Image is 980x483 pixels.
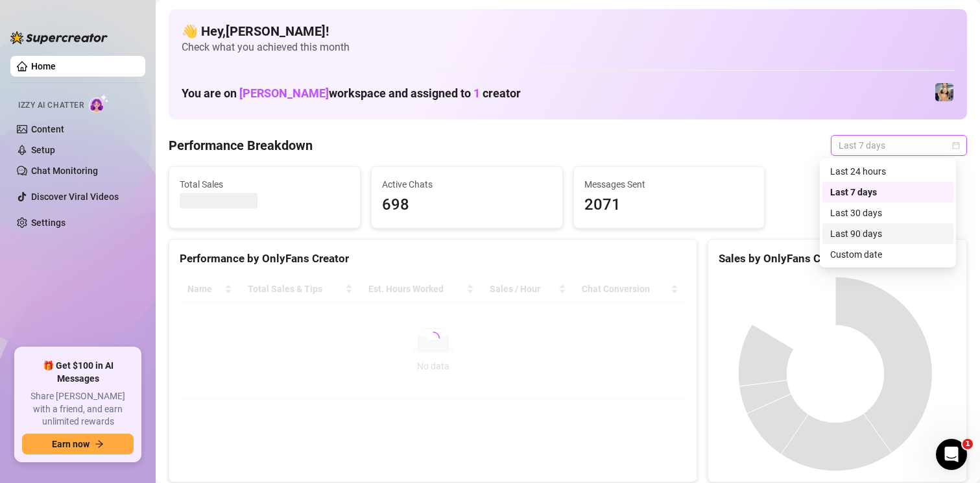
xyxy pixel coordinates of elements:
span: Check what you achieved this month [182,40,954,55]
span: calendar [952,142,960,149]
div: Last 24 hours [830,164,946,179]
span: 2071 [584,193,754,217]
div: Last 30 days [830,206,946,220]
span: Total Sales [180,177,350,192]
div: Last 90 days [830,227,946,241]
div: Last 90 days [822,223,953,244]
h1: You are on workspace and assigned to creator [182,86,521,101]
div: Custom date [822,244,953,265]
div: Last 30 days [822,203,953,223]
span: Izzy AI Chatter [18,99,84,112]
h4: 👋 Hey, [PERSON_NAME] ! [182,22,954,40]
h4: Performance Breakdown [169,136,313,155]
span: Last 7 days [839,136,959,155]
span: Earn now [52,439,90,449]
img: Veronica [935,83,953,101]
div: Last 7 days [830,185,946,199]
div: Custom date [830,247,946,262]
span: 🎁 Get $100 in AI Messages [22,360,134,385]
span: Messages Sent [584,177,754,192]
img: AI Chatter [89,94,109,113]
div: Last 24 hours [822,161,953,182]
div: Sales by OnlyFans Creator [719,250,956,267]
span: Share [PERSON_NAME] with a friend, and earn unlimited rewards [22,390,134,428]
a: Settings [31,217,66,228]
span: 1 [962,439,973,449]
a: Chat Monitoring [31,166,98,176]
div: Last 7 days [822,182,953,203]
a: Setup [31,145,55,155]
button: Earn nowarrow-right [22,434,134,454]
span: 698 [382,193,552,217]
iframe: Intercom live chat [936,439,967,470]
a: Home [31,61,56,71]
span: arrow-right [95,440,104,449]
div: Performance by OnlyFans Creator [180,250,686,267]
span: 1 [473,86,480,100]
a: Discover Viral Videos [31,192,119,202]
span: [PERSON_NAME] [239,86,329,100]
img: logo-BBDzfeDw.svg [10,31,108,44]
span: loading [427,332,440,345]
a: Content [31,124,64,134]
span: Active Chats [382,177,552,192]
